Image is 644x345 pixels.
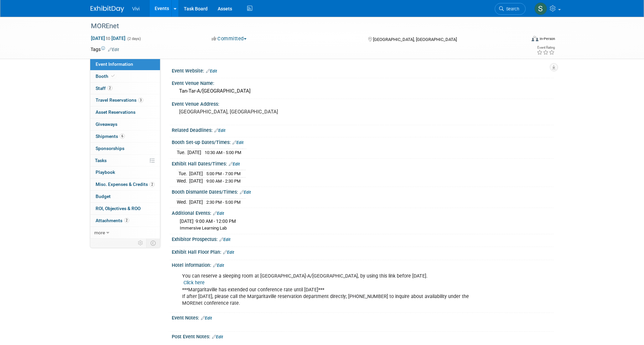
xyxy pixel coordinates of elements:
div: Additional Events: [172,208,553,217]
span: (2 days) [127,37,141,41]
div: Event Website: [172,66,553,75]
span: Misc. Expenses & Credits [96,182,155,187]
span: 2:30 PM - 5:00 PM [206,200,240,205]
a: Edit [108,47,119,52]
td: Personalize Event Tab Strip [135,239,147,247]
a: Click here [183,280,205,286]
div: You can reserve a sleeping room at [GEOGRAPHIC_DATA]-A/[GEOGRAPHIC_DATA], by using this link befo... [177,269,480,310]
img: Sara Membreno [534,2,547,15]
td: [DATE] [189,170,203,178]
span: Budget [96,194,111,199]
pre: [GEOGRAPHIC_DATA], [GEOGRAPHIC_DATA] [179,109,323,115]
div: Exhibitor Prospectus: [172,234,553,243]
div: Immersive Learning Lab [180,225,548,232]
span: Vivi [132,6,140,11]
i: Booth reservation complete [111,74,115,78]
div: Booth Set-up Dates/Times: [172,137,553,146]
span: Shipments [96,134,125,139]
span: Sponsorships [96,146,124,151]
span: Tasks [95,158,107,163]
a: Travel Reservations3 [90,94,160,106]
span: Event Information [96,61,133,67]
a: Edit [213,263,224,268]
span: more [94,230,105,235]
span: 6 [120,134,125,139]
div: MOREnet [89,20,516,32]
img: ExhibitDay [91,6,124,12]
td: Wed. [177,198,189,205]
td: Wed. [177,177,189,184]
span: [DATE] 9:00 AM - 12:00 PM [180,218,236,224]
div: Event Format [486,35,555,45]
div: Tan-Tar-A/[GEOGRAPHIC_DATA] [177,86,548,96]
span: 10:30 AM - 5:00 PM [205,150,241,155]
div: Event Venue Address: [172,99,553,107]
span: Attachments [96,218,129,223]
a: Edit [201,316,212,321]
a: Giveaways [90,118,160,130]
span: Staff [96,86,112,91]
a: Event Information [90,58,160,70]
td: [DATE] [189,198,203,205]
a: Edit [229,162,240,166]
a: Search [495,3,526,15]
td: [DATE] [187,149,201,156]
span: 2 [150,182,155,187]
div: In-Person [539,36,555,41]
a: Edit [213,211,224,216]
a: Budget [90,191,160,202]
button: Committed [209,35,249,42]
a: Sponsorships [90,143,160,154]
a: Booth [90,70,160,82]
td: Tags [91,46,119,53]
a: Asset Reservations [90,106,160,118]
div: Exhibit Hall Dates/Times: [172,159,553,167]
span: [DATE] [DATE] [91,35,126,41]
div: Related Deadlines: [172,125,553,134]
span: Playbook [96,169,115,175]
a: Staff2 [90,83,160,94]
span: 5:00 PM - 7:00 PM [206,171,240,176]
div: Exhibit Hall Floor Plan: [172,247,553,256]
span: Giveaways [96,121,117,127]
td: [DATE] [189,177,203,184]
span: ROI, Objectives & ROO [96,206,141,211]
span: 2 [124,218,129,223]
span: Booth [96,73,116,79]
a: more [90,227,160,239]
a: Edit [223,250,234,255]
span: 9:00 AM - 2:30 PM [206,179,240,184]
div: Event Venue Name: [172,78,553,87]
a: Edit [214,128,225,133]
span: [GEOGRAPHIC_DATA], [GEOGRAPHIC_DATA] [373,37,457,42]
span: Search [504,6,519,11]
a: Shipments6 [90,131,160,142]
a: Edit [240,190,251,195]
a: Attachments2 [90,215,160,227]
a: Edit [206,69,217,73]
td: Tue. [177,170,189,178]
a: ROI, Objectives & ROO [90,203,160,214]
div: Post Event Notes: [172,332,553,340]
a: Edit [232,140,244,145]
td: Toggle Event Tabs [147,239,160,247]
a: Playbook [90,166,160,178]
a: Edit [212,335,223,339]
a: Tasks [90,155,160,166]
a: Misc. Expenses & Credits2 [90,179,160,190]
div: Booth Dismantle Dates/Times: [172,187,553,196]
span: Travel Reservations [96,97,143,103]
img: Format-Inperson.png [532,36,538,41]
span: 3 [138,98,143,103]
span: to [105,36,111,41]
div: Event Notes: [172,313,553,322]
span: 2 [107,86,112,91]
div: Event Rating [537,46,555,49]
span: Asset Reservations [96,109,136,115]
div: Hotel information: [172,260,553,269]
td: Tue. [177,149,187,156]
a: Edit [219,237,230,242]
